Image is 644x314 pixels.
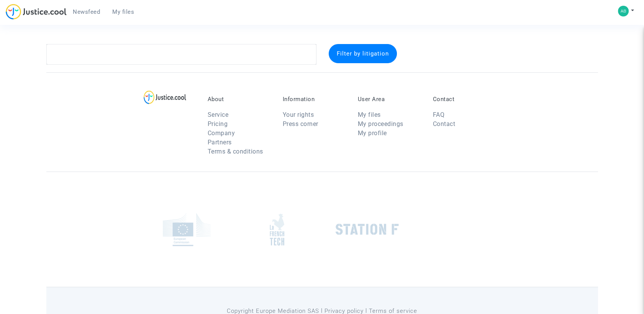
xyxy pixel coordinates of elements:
p: Information [283,96,346,103]
a: Terms & conditions [208,148,263,155]
p: About [208,96,271,103]
a: My proceedings [358,120,403,128]
a: Newsfeed [67,6,106,18]
img: french_tech.png [270,213,284,246]
span: Newsfeed [73,8,100,15]
a: Press corner [283,120,318,128]
p: User Area [358,96,421,103]
a: Company [208,129,235,137]
span: My files [112,8,134,15]
p: Contact [433,96,497,103]
a: Contact [433,120,456,128]
img: europe_commision.png [163,213,211,246]
img: stationf.png [336,224,399,235]
a: FAQ [433,111,445,118]
span: Filter by litigation [337,50,389,57]
a: My files [106,6,140,18]
a: My files [358,111,381,118]
a: Your rights [283,111,314,118]
img: jc-logo.svg [6,4,67,20]
img: f0fb7e5d354b8a2b05ebc703ee7ee531 [618,6,629,16]
a: Partners [208,139,232,146]
a: Service [208,111,229,118]
img: logo-lg.svg [144,90,186,104]
a: Pricing [208,120,228,128]
a: My profile [358,129,387,137]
